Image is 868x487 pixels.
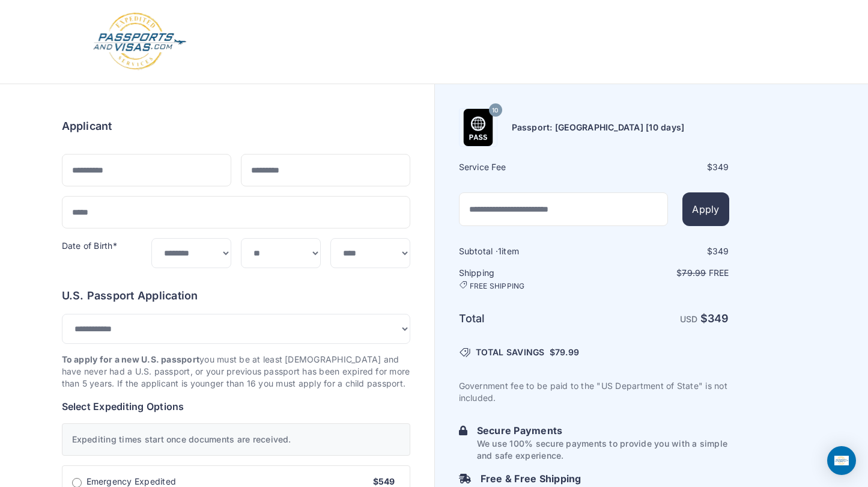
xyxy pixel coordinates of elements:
[459,245,593,257] h6: Subtotal · item
[712,246,729,256] span: 349
[595,161,729,173] div: $
[477,423,729,438] h6: Secure Payments
[62,287,410,304] h6: U.S. Passport Application
[460,109,497,146] img: Product Name
[682,192,729,226] button: Apply
[459,380,729,404] p: Government fee to be paid to the "US Department of State" is not included.
[555,347,579,357] span: 79.99
[459,267,593,291] h6: Shipping
[595,267,729,279] p: $
[682,268,706,278] span: 79.99
[92,12,187,72] img: Logo
[459,161,593,173] h6: Service Fee
[62,240,117,251] label: Date of Birth*
[709,268,729,278] span: Free
[62,354,410,390] p: you must be at least [DEMOGRAPHIC_DATA] and have never had a U.S. passport, or your previous pass...
[477,438,729,462] p: We use 100% secure payments to provide you with a simple and safe experience.
[712,162,729,172] span: 349
[62,399,410,414] h6: Select Expediting Options
[470,281,525,291] span: FREE SHIPPING
[550,346,579,358] span: $
[680,314,698,324] span: USD
[595,245,729,257] div: $
[827,446,856,475] div: Open Intercom Messenger
[498,246,502,256] span: 1
[700,312,729,325] strong: $
[492,103,498,118] span: 10
[373,476,395,486] span: $549
[512,121,685,133] h6: Passport: [GEOGRAPHIC_DATA] [10 days]
[476,346,545,358] span: TOTAL SAVINGS
[481,471,665,486] h6: Free & Free Shipping
[459,310,593,327] h6: Total
[62,423,410,456] div: Expediting times start once documents are received.
[62,354,200,364] strong: To apply for a new U.S. passport
[62,118,112,135] h6: Applicant
[708,312,729,325] span: 349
